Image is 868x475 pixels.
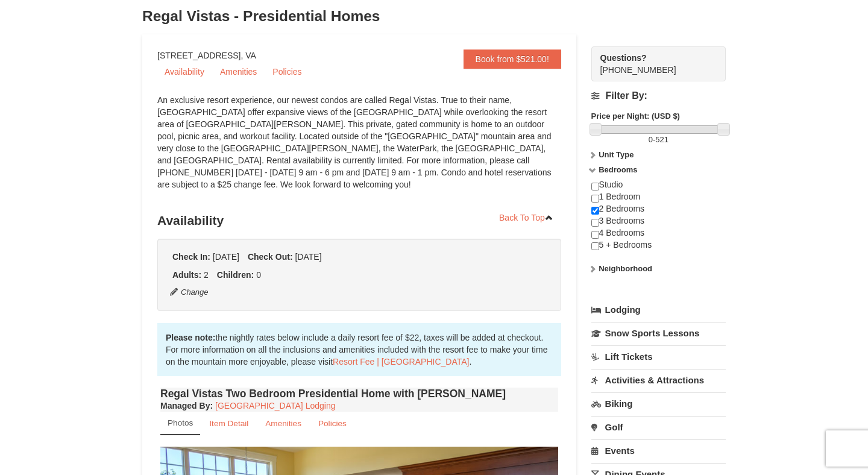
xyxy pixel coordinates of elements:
div: the nightly rates below include a daily resort fee of $22, taxes will be added at checkout. For m... [157,323,561,376]
a: Activities & Attractions [591,369,726,391]
a: Resort Fee | [GEOGRAPHIC_DATA] [333,357,469,366]
strong: Adults: [172,270,201,280]
strong: Neighborhood [599,264,652,273]
h4: Regal Vistas Two Bedroom Presidential Home with [PERSON_NAME] [160,388,558,400]
strong: Check Out: [248,252,293,262]
strong: Children: [217,270,254,280]
strong: Please note: [166,333,215,342]
a: Availability [157,63,212,81]
label: - [591,134,726,146]
span: 521 [655,135,668,144]
span: [DATE] [295,252,321,262]
div: Studio 1 Bedroom 2 Bedrooms 3 Bedrooms 4 Bedrooms 5 + Bedrooms [591,179,726,263]
button: Change [169,286,209,299]
small: Policies [318,419,347,428]
strong: Questions? [600,53,647,63]
span: Managed By [160,401,210,411]
small: Photos [168,418,193,427]
h3: Regal Vistas - Presidential Homes [142,4,726,28]
h3: Availability [157,209,561,233]
a: Policies [265,63,309,81]
a: Snow Sports Lessons [591,322,726,344]
strong: Price per Night: (USD $) [591,112,680,121]
span: 0 [649,135,653,144]
a: Lift Tickets [591,345,726,368]
a: Item Detail [201,412,256,435]
a: Photos [160,412,200,435]
span: [DATE] [213,252,239,262]
a: Book from $521.00! [464,49,561,69]
strong: Unit Type [599,150,634,159]
a: Biking [591,392,726,415]
strong: : [160,401,213,411]
a: Lodging [591,299,726,321]
small: Item Detail [209,419,248,428]
span: 0 [256,270,261,280]
strong: Bedrooms [599,165,637,174]
a: Amenities [257,412,309,435]
div: An exclusive resort experience, our newest condos are called Regal Vistas. True to their name, [G... [157,94,561,203]
a: Back To Top [491,209,561,227]
span: [PHONE_NUMBER] [600,52,704,75]
strong: Check In: [172,252,210,262]
a: [GEOGRAPHIC_DATA] Lodging [215,401,335,411]
span: 2 [204,270,209,280]
a: Events [591,439,726,462]
small: Amenities [265,419,301,428]
a: Golf [591,416,726,438]
h4: Filter By: [591,90,726,101]
a: Amenities [213,63,264,81]
a: Policies [310,412,354,435]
